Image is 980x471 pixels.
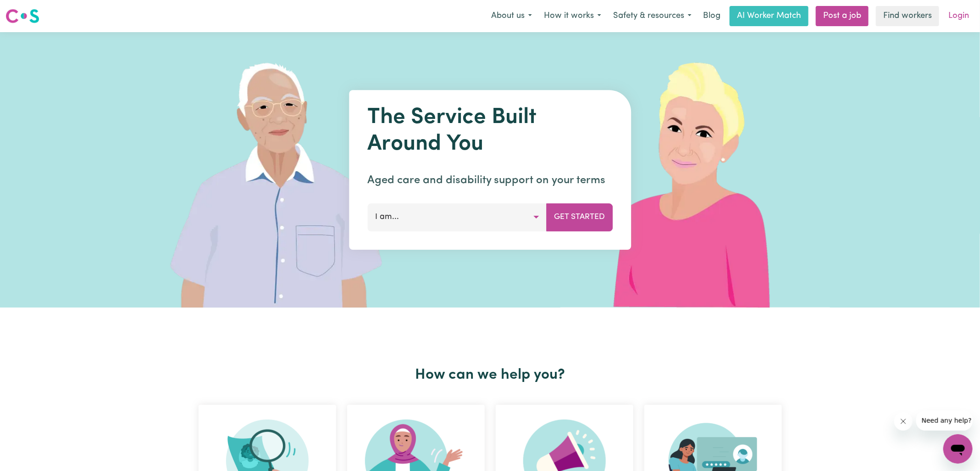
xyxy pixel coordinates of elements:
a: Find workers [876,6,939,26]
button: About us [485,6,538,26]
button: Get Started [546,203,613,231]
a: Careseekers logo [6,6,39,27]
a: AI Worker Match [730,6,808,26]
h2: How can we help you? [193,366,787,384]
p: Aged care and disability support on your terms [367,172,613,189]
button: How it works [538,6,607,26]
button: Safety & resources [607,6,698,26]
img: Careseekers logo [6,8,39,24]
button: I am... [367,203,547,231]
iframe: Message from company [916,410,973,431]
h1: The Service Built Around You [367,105,613,157]
iframe: Button to launch messaging window [943,434,973,464]
a: Blog [698,6,726,26]
a: Post a job [816,6,869,26]
iframe: Close message [894,412,913,431]
a: Login [943,6,974,26]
